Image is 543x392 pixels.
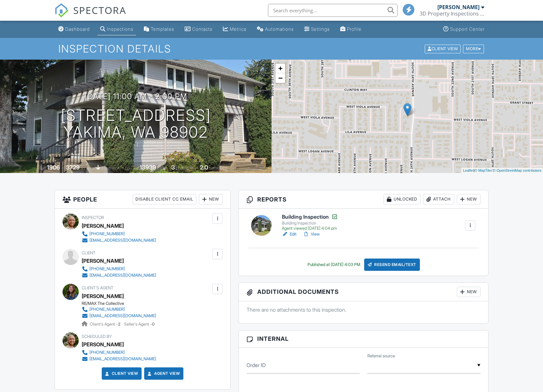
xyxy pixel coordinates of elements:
a: [EMAIL_ADDRESS][DOMAIN_NAME] [82,272,156,279]
div: [PERSON_NAME] [437,4,479,10]
div: Unlocked [384,194,421,204]
a: © OpenStreetMap contributors [493,168,541,172]
div: Attach [423,194,454,204]
div: 3729 [66,164,80,171]
div: [PERSON_NAME] [82,340,124,349]
div: Published at [DATE] 4:03 PM [307,262,360,267]
a: Building Inspection Building Inspection Agent viewed [DATE] 4:04 pm [282,213,338,231]
span: Built [39,166,46,170]
h3: Internal [239,330,488,347]
p: There are no attachments to this inspection. [247,306,480,313]
span: SPECTORA [73,3,126,17]
div: [PERSON_NAME] [82,256,124,266]
a: View [303,231,320,237]
div: More [463,44,484,53]
div: 2.0 [200,164,208,171]
a: © MapTiler [475,168,492,172]
h1: [STREET_ADDRESS] Yakima, WA 98902 [61,107,211,141]
span: bathrooms [209,166,227,170]
label: Referral source [367,353,395,359]
a: Support Center [441,23,487,35]
strong: 0 [152,322,155,327]
div: Support Center [450,26,485,32]
div: [PHONE_NUMBER] [89,266,125,271]
h3: Reports [239,190,488,209]
a: [PERSON_NAME] [82,291,124,301]
label: Order ID [247,362,266,369]
div: [PHONE_NUMBER] [89,231,125,236]
div: [PHONE_NUMBER] [89,350,125,355]
div: 3D Property Inspections LLC [420,10,484,17]
input: Search everything... [268,4,398,17]
div: 1906 [47,164,60,171]
a: Agent View [146,370,180,377]
div: Building Inspection [282,221,338,226]
a: Zoom in [275,63,285,73]
div: [EMAIL_ADDRESS][DOMAIN_NAME] [89,313,156,318]
span: Inspector [82,215,104,220]
div: Inspections [107,26,133,32]
div: Dashboard [65,26,90,32]
h3: People [55,190,231,209]
div: Settings [311,26,330,32]
a: Leaflet [463,168,474,172]
a: Edit [282,231,296,237]
div: [EMAIL_ADDRESS][DOMAIN_NAME] [89,238,156,243]
a: Dashboard [56,23,92,35]
div: | [461,168,543,173]
span: Scheduled By [82,334,112,339]
a: Automations (Basic) [254,23,296,35]
a: [EMAIL_ADDRESS][DOMAIN_NAME] [82,356,156,362]
span: bedrooms [176,166,194,170]
div: Automations [265,26,294,32]
a: Company Profile [338,23,364,35]
div: New [457,194,480,204]
a: Settings [302,23,332,35]
div: 13939 [140,164,156,171]
div: [PERSON_NAME] [82,221,124,231]
div: Contacts [192,26,213,32]
span: Lot Size [125,166,139,170]
div: Resend Email/Text [364,259,420,271]
h3: Additional Documents [239,283,488,301]
a: [PHONE_NUMBER] [82,306,156,313]
span: Client [82,250,96,255]
div: Templates [151,26,174,32]
a: Client View [424,46,462,51]
div: RE/MAX The Collective [82,301,161,306]
a: Client View [104,370,138,377]
div: Metrics [230,26,247,32]
span: basement [101,166,119,170]
a: [EMAIL_ADDRESS][DOMAIN_NAME] [82,313,156,319]
div: New [457,287,480,297]
a: [PHONE_NUMBER] [82,349,156,356]
h6: Building Inspection [282,213,338,220]
a: Zoom out [275,73,285,83]
a: Contacts [182,23,215,35]
div: [EMAIL_ADDRESS][DOMAIN_NAME] [89,273,156,278]
a: Templates [141,23,177,35]
span: Client's Agent [82,285,113,290]
img: The Best Home Inspection Software - Spectora [54,3,69,17]
div: New [199,194,223,204]
a: Metrics [220,23,249,35]
a: SPECTORA [54,9,126,22]
a: Inspections [98,23,136,35]
span: sq.ft. [157,166,165,170]
div: [PHONE_NUMBER] [89,307,125,312]
div: Agent viewed [DATE] 4:04 pm [282,226,338,231]
span: Seller's Agent - [124,322,155,327]
strong: 2 [118,322,121,327]
a: [EMAIL_ADDRESS][DOMAIN_NAME] [82,237,156,244]
div: Profile [347,26,362,32]
div: 3 [171,164,175,171]
a: [PHONE_NUMBER] [82,231,156,237]
span: sq. ft. [81,166,90,170]
div: Client View [425,44,461,53]
div: [EMAIL_ADDRESS][DOMAIN_NAME] [89,356,156,362]
a: [PHONE_NUMBER] [82,266,156,272]
div: Disable Client CC Email [133,194,196,204]
span: Client's Agent - [90,322,121,327]
h1: Inspection Details [58,43,484,54]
